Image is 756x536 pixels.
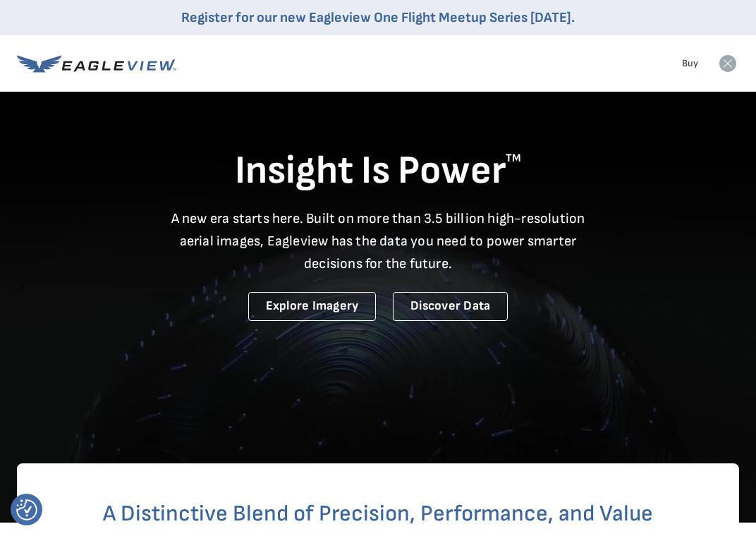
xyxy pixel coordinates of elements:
a: Discover Data [393,292,508,321]
a: Explore Imagery [248,292,377,321]
img: Revisit consent button [16,499,37,520]
a: Buy [682,57,698,70]
h2: A Distinctive Blend of Precision, Performance, and Value [73,503,683,525]
h1: Insight Is Power [17,147,739,196]
button: Consent Preferences [16,499,37,520]
p: A new era starts here. Built on more than 3.5 billion high-resolution aerial images, Eagleview ha... [162,207,594,275]
a: Register for our new Eagleview One Flight Meetup Series [DATE]. [181,9,575,26]
sup: TM [506,152,521,165]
